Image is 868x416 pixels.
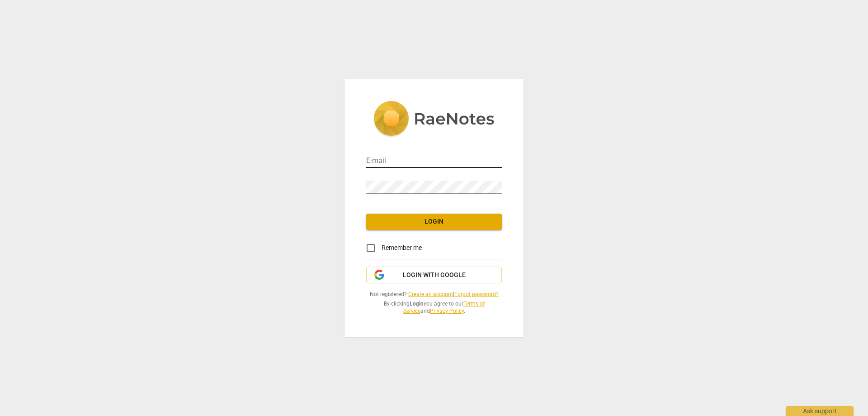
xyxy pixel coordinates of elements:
span: Login with Google [403,271,466,280]
a: Terms of Service [403,301,485,315]
img: 5ac2273c67554f335776073100b6d88f.svg [373,101,495,138]
button: Login [366,214,502,230]
div: Ask support [786,406,854,416]
a: Forgot password? [454,291,499,297]
button: Login with Google [366,267,502,284]
span: Remember me [382,243,422,253]
span: By clicking you agree to our and . [366,300,502,315]
a: Create an account [408,291,453,297]
span: Login [373,217,495,226]
span: Not registered? | [366,291,502,298]
b: Login [410,301,424,307]
a: Privacy Policy [430,308,464,314]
